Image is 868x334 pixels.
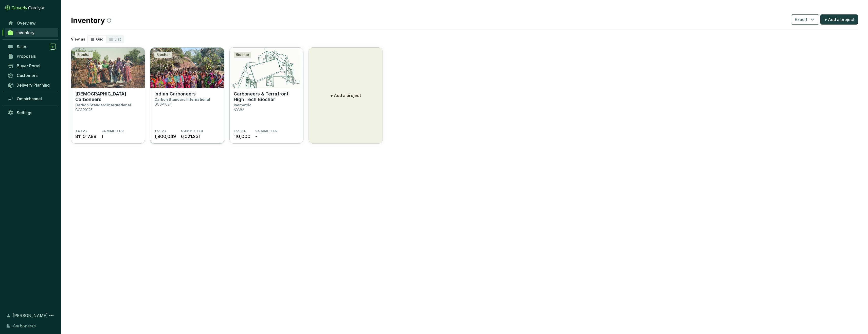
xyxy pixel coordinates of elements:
[17,73,38,78] span: Customers
[820,14,858,25] button: + Add a project
[154,129,167,133] span: TOTAL
[115,37,121,41] span: List
[150,48,224,88] img: Indian Carboneers
[13,312,48,319] span: [PERSON_NAME]
[330,92,361,99] p: + Add a project
[234,103,251,107] p: Isometric
[229,47,303,144] a: Carboneers & Terrafront High Tech BiocharBiocharCarboneers & Terrafront High Tech BiocharIsometri...
[154,102,172,106] p: GCSP1024
[795,16,807,23] span: Export
[17,63,40,68] span: Buyer Portal
[5,28,58,37] a: Inventory
[75,108,93,112] p: GCSP1025
[71,47,145,144] a: Ghanaian CarboneersBiochar[DEMOGRAPHIC_DATA] CarboneersCarbon Standard InternationalGCSP1025TOTAL...
[181,133,200,140] span: 6,021.231
[16,83,50,88] span: Delivery Planning
[75,129,88,133] span: TOTAL
[17,44,27,49] span: Sales
[255,133,257,140] span: -
[5,42,58,51] a: Sales
[17,21,35,26] span: Overview
[71,15,111,26] h2: Inventory
[17,110,32,115] span: Settings
[75,103,131,107] p: Carbon Standard International
[234,108,244,112] p: NYW2
[309,47,383,144] button: + Add a project
[96,37,103,41] span: Grid
[154,133,176,140] span: 1,900,049
[17,54,36,59] span: Proposals
[234,91,299,102] p: Carboneers & Terrafront High Tech Biochar
[101,133,103,140] span: 1
[150,47,224,144] a: Indian CarboneersBiocharIndian CarboneersCarbon Standard InternationalGCSP1024TOTAL1,900,049COMMI...
[234,129,246,133] span: TOTAL
[234,133,250,140] span: 110,000
[17,96,42,101] span: Omnichannel
[16,30,34,35] span: Inventory
[5,19,58,27] a: Overview
[154,91,196,97] p: Indian Carboneers
[75,133,96,140] span: 811,017.88
[824,16,854,23] span: + Add a project
[181,129,204,133] span: COMMITTED
[5,94,58,103] a: Omnichannel
[5,52,58,61] a: Proposals
[791,14,819,25] button: Export
[154,52,172,58] div: Biochar
[75,52,93,58] div: Biochar
[101,129,124,133] span: COMMITTED
[230,48,303,88] img: Carboneers & Terrafront High Tech Biochar
[75,91,141,102] p: [DEMOGRAPHIC_DATA] Carboneers
[5,62,58,70] a: Buyer Portal
[87,35,124,43] div: segmented control
[5,71,58,80] a: Customers
[71,48,145,88] img: Ghanaian Carboneers
[255,129,278,133] span: COMMITTED
[5,81,58,89] a: Delivery Planning
[154,97,210,102] p: Carbon Standard International
[71,37,85,42] p: View as
[234,52,251,58] div: Biochar
[13,323,36,329] span: Carboneers
[5,108,58,117] a: Settings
